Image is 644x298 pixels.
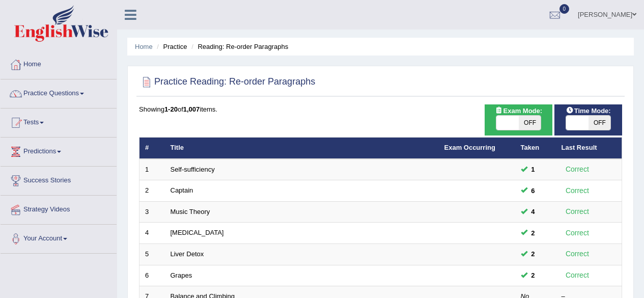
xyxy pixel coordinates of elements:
a: Tests [1,109,117,134]
span: 0 [559,4,570,14]
a: Liver Detox [171,250,204,258]
a: Self-sufficiency [171,166,215,173]
a: Home [1,50,117,76]
a: Exam Occurring [444,144,495,151]
span: Exam Mode: [491,105,546,116]
th: Last Result [556,138,622,159]
span: OFF [519,116,541,130]
td: 2 [139,180,165,202]
div: Correct [562,248,594,260]
a: Your Account [1,225,117,250]
span: You can still take this question [527,228,539,238]
span: You can still take this question [527,164,539,175]
td: 3 [139,201,165,223]
a: Practice Questions [1,79,117,105]
td: 5 [139,244,165,265]
b: 1-20 [164,105,178,113]
h2: Practice Reading: Re-order Paragraphs [139,74,315,90]
th: # [139,138,165,159]
li: Practice [154,42,187,51]
span: Time Mode: [562,105,615,116]
b: 1,007 [183,105,200,113]
a: [MEDICAL_DATA] [171,229,224,236]
a: Success Stories [1,167,117,192]
a: Predictions [1,138,117,163]
div: Show exams occurring in exams [485,104,552,136]
div: Correct [562,206,594,218]
a: Music Theory [171,208,210,215]
span: You can still take this question [527,270,539,281]
a: Grapes [171,272,192,279]
div: Correct [562,164,594,175]
div: Correct [562,227,594,239]
td: 6 [139,265,165,286]
li: Reading: Re-order Paragraphs [189,42,288,51]
a: Strategy Videos [1,196,117,221]
a: Home [135,43,153,50]
a: Captain [171,186,193,194]
div: Correct [562,269,594,281]
span: You can still take this question [527,185,539,196]
span: OFF [589,116,611,130]
div: Showing of items. [139,104,622,114]
td: 4 [139,223,165,244]
th: Title [165,138,439,159]
div: Correct [562,185,594,197]
th: Taken [515,138,556,159]
span: You can still take this question [527,249,539,259]
td: 1 [139,159,165,180]
span: You can still take this question [527,206,539,217]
